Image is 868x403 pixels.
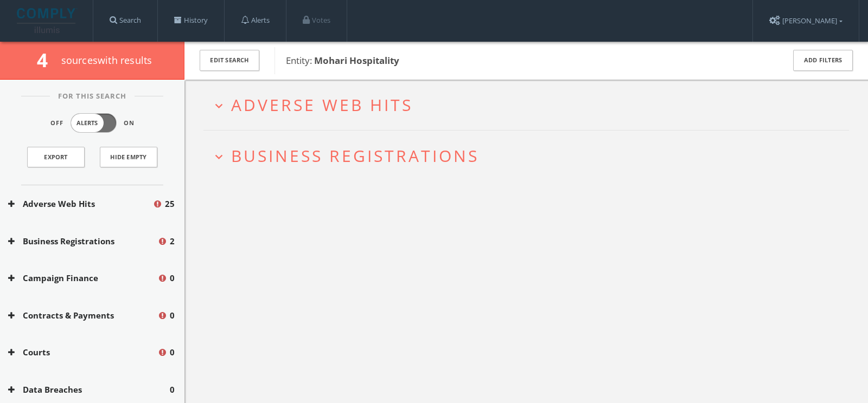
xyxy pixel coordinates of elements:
[8,309,157,322] button: Contracts & Payments
[212,147,849,165] button: expand_moreBusiness Registrations
[50,119,63,128] span: Off
[170,309,175,322] span: 0
[8,235,157,248] button: Business Registrations
[27,147,85,167] a: Export
[170,235,175,248] span: 2
[37,47,57,73] span: 4
[170,383,175,396] span: 0
[8,346,157,359] button: Courts
[314,54,399,67] b: Mohari Hospitality
[200,50,259,71] button: Edit Search
[231,145,479,167] span: Business Registrations
[8,272,157,284] button: Campaign Finance
[165,198,175,210] span: 25
[124,119,135,128] span: On
[8,383,170,396] button: Data Breaches
[100,147,157,167] button: Hide Empty
[231,94,413,116] span: Adverse Web Hits
[212,96,849,114] button: expand_moreAdverse Web Hits
[793,50,853,71] button: Add Filters
[170,272,175,284] span: 0
[61,54,152,67] span: source s with results
[212,99,226,113] i: expand_more
[212,149,226,164] i: expand_more
[286,54,399,67] span: Entity:
[17,8,78,33] img: illumis
[170,346,175,359] span: 0
[8,198,152,210] button: Adverse Web Hits
[50,91,135,102] span: For This Search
